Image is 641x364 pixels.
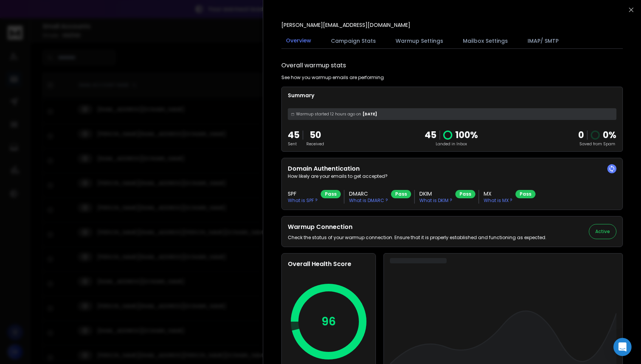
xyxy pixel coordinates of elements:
div: Open Intercom Messenger [613,338,632,356]
p: Check the status of your warmup connection. Ensure that it is properly established and functionin... [288,235,546,241]
p: 0 % [603,129,616,141]
button: Active [589,224,616,239]
p: See how you warmup emails are performing [281,75,384,81]
div: Pass [321,190,341,198]
p: Received [306,141,324,147]
p: How likely are your emails to get accepted? [288,173,616,179]
button: Overview [281,32,316,50]
p: What is MX ? [484,198,512,204]
h1: Overall warmup stats [281,61,346,70]
p: What is DKIM ? [419,198,452,204]
p: 96 [321,315,336,328]
div: [DATE] [288,108,616,120]
div: Pass [391,190,411,198]
p: [PERSON_NAME][EMAIL_ADDRESS][DOMAIN_NAME] [281,21,410,29]
p: 45 [288,129,300,141]
strong: 0 [578,129,584,141]
p: Summary [288,92,616,99]
h3: MX [484,190,512,198]
button: IMAP/ SMTP [523,33,563,49]
h3: DMARC [349,190,388,198]
p: Landed in Inbox [425,141,478,147]
h2: Warmup Connection [288,222,546,232]
p: Saved from Spam [578,141,616,147]
h2: Overall Health Score [288,260,369,269]
p: What is SPF ? [288,198,318,204]
span: Warmup started 12 hours ago on [296,111,361,117]
h3: SPF [288,190,318,198]
button: Warmup Settings [391,33,448,49]
div: Pass [515,190,535,198]
button: Campaign Stats [326,33,380,49]
p: 50 [306,129,324,141]
p: 45 [425,129,436,141]
p: What is DMARC ? [349,198,388,204]
button: Mailbox Settings [458,33,512,49]
h3: DKIM [419,190,452,198]
p: 100 % [455,129,478,141]
h2: Domain Authentication [288,164,616,173]
p: Sent [288,141,300,147]
div: Pass [455,190,475,198]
